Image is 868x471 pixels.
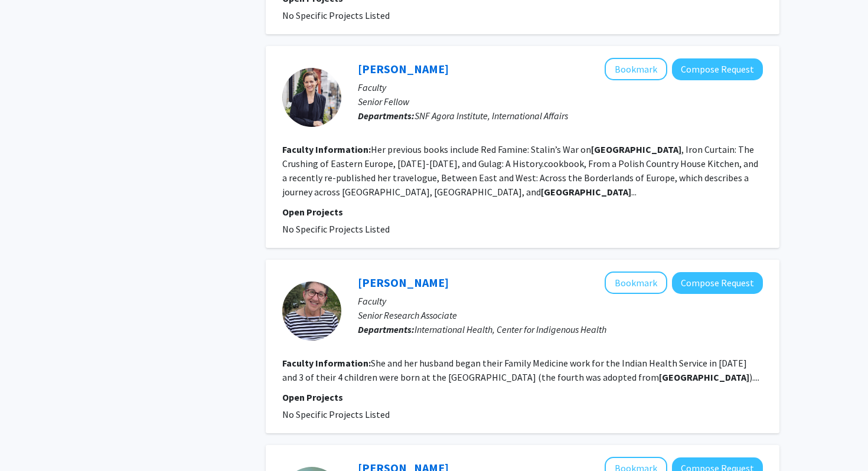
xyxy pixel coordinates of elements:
[282,357,759,383] fg-read-more: She and her husband began their Family Medicine work for the Indian Health Service in [DATE] and ...
[358,80,763,94] p: Faculty
[282,357,371,369] b: Faculty Information:
[282,408,390,420] span: No Specific Projects Listed
[282,143,371,155] b: Faculty Information:
[282,205,763,219] p: Open Projects
[659,371,749,383] b: [GEOGRAPHIC_DATA]
[605,272,667,294] button: Add Laura Brown to Bookmarks
[282,390,763,404] p: Open Projects
[358,61,449,76] a: [PERSON_NAME]
[358,308,763,322] p: Senior Research Associate
[358,110,415,122] b: Departments:
[358,294,763,308] p: Faculty
[282,143,758,198] fg-read-more: Her previous books include Red Famine: Stalin’s War on , Iron Curtain: The Crushing of Eastern Eu...
[358,275,449,290] a: [PERSON_NAME]
[672,58,763,80] button: Compose Request to Anne Applebaum
[358,94,763,109] p: Senior Fellow
[415,110,568,122] span: SNF Agora Institute, International Affairs
[358,323,415,335] b: Departments:
[591,143,681,155] b: [GEOGRAPHIC_DATA]
[605,58,667,80] button: Add Anne Applebaum to Bookmarks
[282,223,390,235] span: No Specific Projects Listed
[541,186,631,198] b: [GEOGRAPHIC_DATA]
[282,9,390,21] span: No Specific Projects Listed
[415,323,606,335] span: International Health, Center for Indigenous Health
[672,272,763,294] button: Compose Request to Laura Brown
[9,418,50,462] iframe: Chat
